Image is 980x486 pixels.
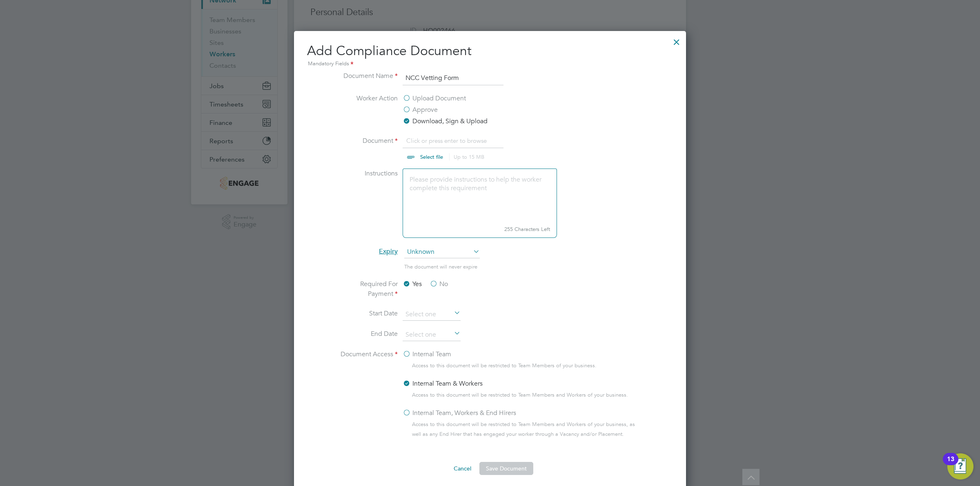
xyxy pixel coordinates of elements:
[336,93,398,126] label: Worker Action
[404,263,477,270] span: The document will never expire
[336,329,398,340] label: End Date
[336,136,398,159] label: Document
[403,221,557,238] small: 255 Characters Left
[336,169,398,236] label: Instructions
[336,71,398,84] label: Document Name
[403,349,451,359] label: Internal Team
[307,42,673,69] h2: Add Compliance Document
[412,390,628,400] span: Access to this document will be restricted to Team Members and Workers of your business.
[379,247,398,255] span: Expiry
[404,246,480,258] span: Unknown
[307,60,673,69] div: Mandatory Fields
[412,419,644,439] span: Access to this document will be restricted to Team Members and Workers of your business, as well ...
[403,105,438,115] label: Approve
[403,408,516,418] label: Internal Team, Workers & End Hirers
[412,361,597,371] span: Access to this document will be restricted to Team Members of your business.
[947,453,973,479] button: Open Resource Center, 13 new notifications
[447,462,478,475] button: Cancel
[336,279,398,299] label: Required For Payment
[430,279,448,289] label: No
[403,329,461,341] input: Select one
[403,116,488,126] label: Download, Sign & Upload
[403,93,466,103] label: Upload Document
[479,462,533,475] button: Save Document
[336,308,398,319] label: Start Date
[403,379,483,388] label: Internal Team & Workers
[403,308,461,321] input: Select one
[403,279,422,289] label: Yes
[947,459,954,470] div: 13
[336,349,398,446] label: Document Access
